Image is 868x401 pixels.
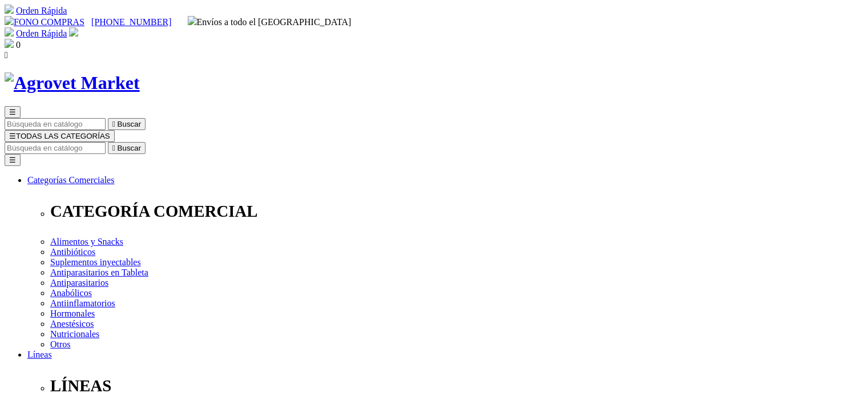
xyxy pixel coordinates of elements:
[16,6,67,15] a: Orden Rápida
[27,175,114,185] a: Categorías Comerciales
[50,202,863,221] p: CATEGORÍA COMERCIAL
[118,120,141,128] span: Buscar
[5,5,14,14] img: shopping-cart.svg
[9,132,16,140] span: ☰
[6,277,197,395] iframe: Brevo live chat
[5,118,106,130] input: Buscar
[69,29,78,38] a: Acceda a su cuenta de cliente
[16,40,21,50] span: 0
[5,72,140,94] img: Agrovet Market
[118,144,141,152] span: Buscar
[112,120,115,128] i: 
[50,376,863,395] p: LÍNEAS
[16,29,67,38] a: Orden Rápida
[50,268,148,277] a: Antiparasitarios en Tableta
[50,257,141,267] a: Suplementos inyectables
[91,17,171,27] a: [PHONE_NUMBER]
[50,247,95,257] a: Antibióticos
[5,106,21,118] button: ☰
[50,237,123,246] a: Alimentos y Snacks
[108,142,146,154] button:  Buscar
[108,118,146,130] button:  Buscar
[5,17,84,27] a: FONO COMPRAS
[5,50,8,60] i: 
[188,17,352,27] span: Envíos a todo el [GEOGRAPHIC_DATA]
[9,108,16,116] span: ☰
[69,27,78,37] img: user.svg
[5,16,14,25] img: phone.svg
[5,154,21,166] button: ☰
[5,27,14,37] img: shopping-cart.svg
[5,130,115,142] button: ☰TODAS LAS CATEGORÍAS
[5,39,14,48] img: shopping-bag.svg
[188,16,197,25] img: delivery-truck.svg
[112,144,115,152] i: 
[5,142,106,154] input: Buscar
